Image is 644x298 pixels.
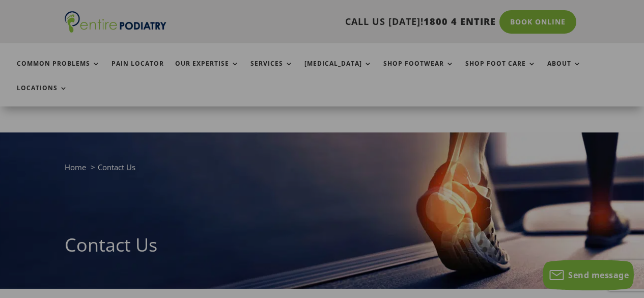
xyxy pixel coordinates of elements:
[180,15,496,29] p: CALL US [DATE]!
[65,232,580,263] h1: Contact Us
[65,11,166,33] img: logo (1)
[65,162,86,172] a: Home
[65,24,166,35] a: Entire Podiatry
[383,60,454,82] a: Shop Footwear
[175,60,239,82] a: Our Expertise
[547,60,581,82] a: About
[111,60,164,82] a: Pain Locator
[304,60,372,82] a: [MEDICAL_DATA]
[98,162,135,172] span: Contact Us
[499,10,576,34] a: Book Online
[17,60,100,82] a: Common Problems
[250,60,293,82] a: Services
[543,260,634,290] button: Send message
[17,85,68,106] a: Locations
[465,60,536,82] a: Shop Foot Care
[424,15,496,28] span: 1800 4 ENTIRE
[568,269,629,281] span: Send message
[65,160,580,181] nav: breadcrumb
